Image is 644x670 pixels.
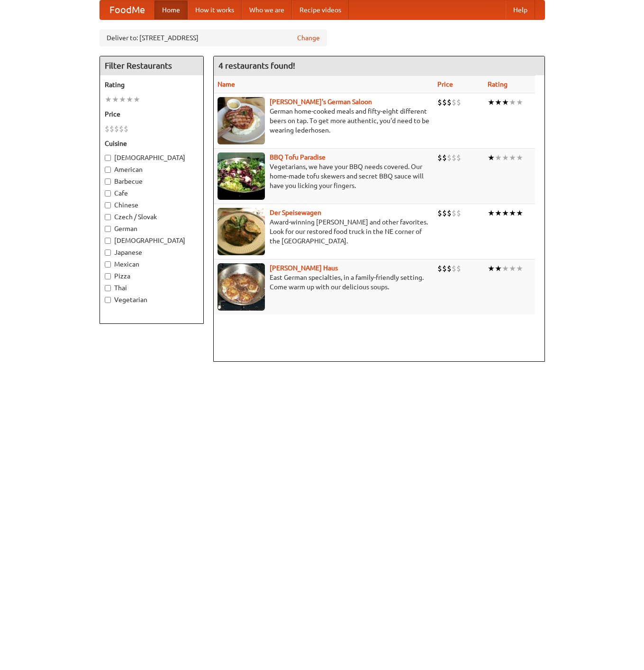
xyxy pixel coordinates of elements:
[114,124,119,134] li: $
[509,152,516,163] li: ★
[447,208,452,218] li: $
[456,208,461,218] li: $
[437,97,442,107] li: $
[509,263,516,274] li: ★
[105,285,111,291] input: Thai
[218,162,430,190] p: Vegetarians, we have your BBQ needs covered. Our home-made tofu skewers and secret BBQ sauce will...
[105,94,112,105] li: ★
[105,165,199,174] label: American
[456,263,461,274] li: $
[105,80,199,89] h5: Rating
[218,273,430,292] p: East German specialties, in a family-friendly setting. Come warm up with our delicious soups.
[502,208,509,218] li: ★
[105,190,111,197] input: Cafe
[442,152,447,163] li: $
[442,208,447,218] li: $
[105,167,111,173] input: American
[105,226,111,232] input: German
[105,250,111,256] input: Japanese
[188,0,242,19] a: How it works
[100,29,327,46] div: Deliver to: [STREET_ADDRESS]
[105,200,199,210] label: Chinese
[506,0,535,19] a: Help
[105,273,111,279] input: Pizza
[488,208,495,218] li: ★
[495,263,502,274] li: ★
[105,179,111,185] input: Barbecue
[270,264,338,272] a: [PERSON_NAME] Haus
[447,97,452,107] li: $
[105,259,199,269] label: Mexican
[509,208,516,218] li: ★
[105,271,199,281] label: Pizza
[495,152,502,163] li: ★
[112,94,119,105] li: ★
[100,0,154,19] a: FoodMe
[218,61,295,70] ng-pluralize: 4 restaurants found!
[105,214,111,220] input: Czech / Slovak
[218,97,265,144] img: esthers.jpg
[218,107,430,135] p: German home-cooked meals and fifty-eight different beers on tap. To get more authentic, you'd nee...
[516,208,523,218] li: ★
[270,209,321,216] a: Der Speisewagen
[105,202,111,208] input: Chinese
[488,263,495,274] li: ★
[105,283,199,293] label: Thai
[270,153,326,161] a: BBQ Tofu Paradise
[105,124,109,134] li: $
[218,263,265,311] img: kohlhaus.jpg
[447,152,452,163] li: $
[218,152,265,200] img: tofuparadise.jpg
[119,94,126,105] li: ★
[516,263,523,274] li: ★
[516,97,523,107] li: ★
[109,124,114,134] li: $
[105,139,199,148] h5: Cuisine
[105,236,199,245] label: [DEMOGRAPHIC_DATA]
[242,0,292,19] a: Who we are
[437,80,453,88] a: Price
[105,261,111,268] input: Mexican
[488,80,508,88] a: Rating
[105,188,199,198] label: Cafe
[105,155,111,161] input: [DEMOGRAPHIC_DATA]
[218,208,265,255] img: speisewagen.jpg
[502,97,509,107] li: ★
[105,224,199,233] label: German
[218,80,235,88] a: Name
[105,248,199,257] label: Japanese
[442,97,447,107] li: $
[488,97,495,107] li: ★
[502,152,509,163] li: ★
[447,263,452,274] li: $
[270,98,372,106] a: [PERSON_NAME]'s German Saloon
[105,109,199,119] h5: Price
[452,208,456,218] li: $
[105,297,111,303] input: Vegetarian
[437,208,442,218] li: $
[456,152,461,163] li: $
[133,94,140,105] li: ★
[452,152,456,163] li: $
[488,152,495,163] li: ★
[495,208,502,218] li: ★
[452,263,456,274] li: $
[154,0,188,19] a: Home
[105,153,199,162] label: [DEMOGRAPHIC_DATA]
[105,212,199,222] label: Czech / Slovak
[100,56,203,75] h4: Filter Restaurants
[105,177,199,186] label: Barbecue
[126,94,133,105] li: ★
[437,152,442,163] li: $
[509,97,516,107] li: ★
[495,97,502,107] li: ★
[442,263,447,274] li: $
[297,33,320,43] a: Change
[456,97,461,107] li: $
[124,124,128,134] li: $
[105,238,111,244] input: [DEMOGRAPHIC_DATA]
[119,124,124,134] li: $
